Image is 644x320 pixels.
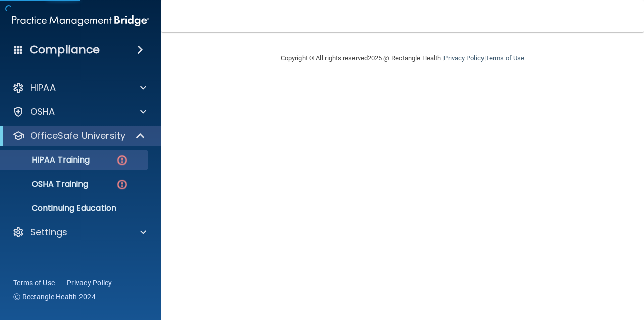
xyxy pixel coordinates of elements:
[116,178,128,191] img: danger-circle.6113f641.png
[12,11,149,31] img: PMB logo
[30,226,67,238] p: Settings
[13,278,55,288] a: Terms of Use
[30,130,125,142] p: OfficeSafe University
[486,54,524,62] a: Terms of Use
[30,106,55,118] p: OSHA
[12,106,146,118] a: OSHA
[12,82,146,94] a: HIPAA
[7,179,88,189] p: OSHA Training
[67,278,112,288] a: Privacy Policy
[7,155,90,165] p: HIPAA Training
[30,43,100,57] h4: Compliance
[12,226,146,238] a: Settings
[219,42,586,74] div: Copyright © All rights reserved 2025 @ Rectangle Health | |
[7,203,144,213] p: Continuing Education
[12,130,146,142] a: OfficeSafe University
[444,54,484,62] a: Privacy Policy
[116,154,128,167] img: danger-circle.6113f641.png
[13,292,96,302] span: Ⓒ Rectangle Health 2024
[30,82,56,94] p: HIPAA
